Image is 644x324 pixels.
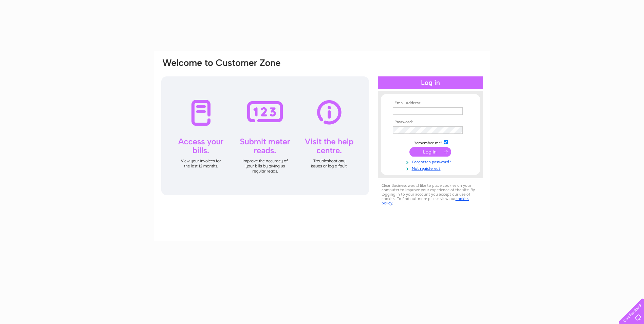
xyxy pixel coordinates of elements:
[391,139,470,146] td: Remember me?
[391,120,470,125] th: Password:
[382,196,469,205] a: cookies policy
[391,101,470,106] th: Email Address:
[409,147,451,157] input: Submit
[393,158,470,165] a: Forgotten password?
[393,165,470,171] a: Not registered?
[378,180,483,209] div: Clear Business would like to place cookies on your computer to improve your experience of the sit...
